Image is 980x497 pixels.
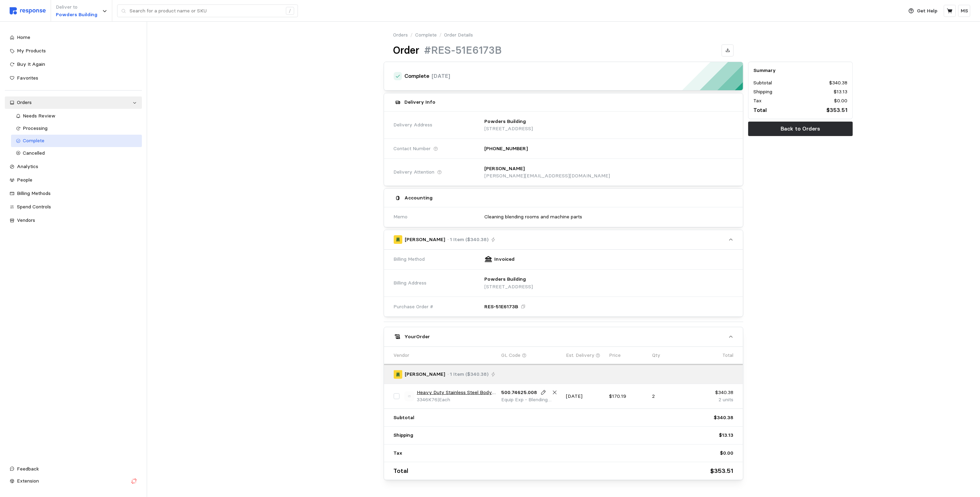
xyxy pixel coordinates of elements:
[23,137,45,144] span: Complete
[695,389,733,396] p: $340.38
[485,118,526,125] p: Powders Building
[609,352,621,359] p: Price
[394,256,425,263] span: Billing Method
[404,194,433,201] h5: Accounting
[485,213,582,221] p: Cleaning blending rooms and machine parts
[753,67,848,74] h5: Summary
[17,204,51,210] span: Spend Controls
[11,147,142,159] a: Cancelled
[394,303,434,311] span: Purchase Order #
[609,393,647,400] p: $170.19
[485,172,610,180] p: [PERSON_NAME][EMAIL_ADDRESS][DOMAIN_NAME]
[56,11,97,19] p: Powders Building
[905,4,942,18] button: Get Help
[719,432,733,439] p: $13.13
[444,31,473,39] p: Order Details
[23,125,48,131] span: Processing
[404,99,435,106] h5: Delivery Info
[958,5,970,17] button: MS
[394,121,433,129] span: Delivery Address
[714,414,733,422] p: $340.38
[917,7,938,15] p: Get Help
[384,230,743,249] button: [PERSON_NAME]· 1 Item ($340.38)
[424,44,502,57] h1: #RES-51E6173B
[501,389,537,396] p: 500.74625.008
[5,31,142,44] a: Home
[384,327,743,346] button: YourOrder
[781,124,821,133] p: Back to Orders
[11,122,142,135] a: Processing
[5,463,142,475] button: Feedback
[753,97,762,105] p: Tax
[485,165,525,173] p: [PERSON_NAME]
[393,44,420,57] h1: Order
[384,250,743,317] div: [PERSON_NAME]· 1 Item ($340.38)
[56,3,97,11] p: Deliver to
[5,45,142,57] a: My Products
[17,99,130,106] div: Orders
[17,34,30,40] span: Home
[5,187,142,200] a: Billing Methods
[501,352,520,359] p: GL Code
[17,48,46,54] span: My Products
[5,96,142,109] a: Orders
[753,79,772,87] p: Subtotal
[5,214,142,227] a: Vendors
[17,75,38,81] span: Favorites
[5,161,142,173] a: Analytics
[432,72,450,80] p: [DATE]
[566,352,595,359] p: Est. Delivery
[753,88,772,96] p: Shipping
[404,72,429,80] h4: Complete
[23,113,56,119] span: Needs Review
[5,58,142,71] a: Buy It Again
[566,393,604,400] p: [DATE]
[394,466,409,476] p: Total
[394,352,410,359] p: Vendor
[710,466,733,476] p: $353.51
[5,72,142,84] a: Favorites
[404,333,430,340] h5: Your Order
[417,389,496,396] a: Heavy Duty Stainless Steel Body Wash Gun
[11,110,142,122] a: Needs Review
[415,31,437,39] a: Complete
[405,371,445,378] p: [PERSON_NAME]
[130,5,282,17] input: Search for a product name or SKU
[5,174,142,186] a: People
[834,88,848,96] p: $13.13
[748,122,853,136] button: Back to Orders
[411,31,413,39] p: /
[394,432,414,439] p: Shipping
[384,346,743,480] div: YourOrder
[695,396,733,404] p: 2 units
[652,352,660,359] p: Qty
[394,145,431,153] span: Contact Number
[394,279,427,287] span: Billing Address
[447,371,488,378] p: · 1 Item ($340.38)
[501,396,561,404] p: Equip Exp - Blending Pwdrs
[17,190,51,196] span: Billing Methods
[394,414,415,422] p: Subtotal
[17,466,39,472] span: Feedback
[485,303,518,311] p: RES-51E6173B
[652,393,690,400] p: 2
[5,475,142,487] button: Extension
[286,7,294,15] div: /
[417,396,437,403] span: 3346K76
[10,7,46,14] img: svg%3e
[485,283,533,291] p: [STREET_ADDRESS]
[17,217,35,223] span: Vendors
[437,396,450,403] span: | Each
[394,449,403,457] p: Tax
[447,236,488,244] p: · 1 Item ($340.38)
[485,276,526,283] p: Powders Building
[17,61,45,67] span: Buy It Again
[17,163,38,169] span: Analytics
[394,168,435,176] span: Delivery Attention
[393,31,408,39] a: Orders
[23,150,45,156] span: Cancelled
[11,135,142,147] a: Complete
[485,125,533,133] p: [STREET_ADDRESS]
[17,177,32,183] span: People
[485,145,528,153] p: [PHONE_NUMBER]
